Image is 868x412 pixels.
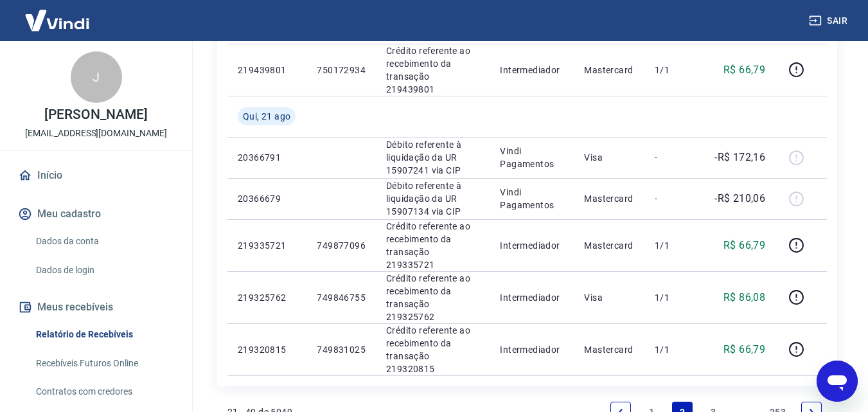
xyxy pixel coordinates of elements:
[15,1,99,40] img: Vindi
[655,192,693,205] p: -
[15,200,177,228] button: Meu cadastro
[655,151,693,164] p: -
[317,64,366,76] p: 750172934
[723,342,765,357] p: R$ 66,79
[500,186,563,211] p: Vindi Pagamentos
[386,324,479,375] p: Crédito referente ao recebimento da transação 219320815
[243,110,290,123] span: Qui, 21 ago
[386,44,479,96] p: Crédito referente ao recebimento da transação 219439801
[500,239,563,252] p: Intermediador
[238,291,296,304] p: 219325762
[317,239,366,252] p: 749877096
[500,343,563,356] p: Intermediador
[25,127,167,140] p: [EMAIL_ADDRESS][DOMAIN_NAME]
[238,192,296,205] p: 20366679
[723,62,765,78] p: R$ 66,79
[500,291,563,304] p: Intermediador
[655,64,693,76] p: 1/1
[655,291,693,304] p: 1/1
[584,151,634,164] p: Visa
[238,64,296,76] p: 219439801
[584,64,634,76] p: Mastercard
[71,51,122,103] div: J
[584,192,634,205] p: Mastercard
[317,343,366,356] p: 749831025
[31,257,177,283] a: Dados de login
[655,239,693,252] p: 1/1
[386,179,479,218] p: Débito referente à liquidação da UR 15907134 via CIP
[238,151,296,164] p: 20366791
[584,343,634,356] p: Mastercard
[238,343,296,356] p: 219320815
[44,108,147,121] p: [PERSON_NAME]
[500,145,563,170] p: Vindi Pagamentos
[31,350,177,377] a: Recebíveis Futuros Online
[714,191,765,206] p: -R$ 210,06
[386,272,479,323] p: Crédito referente ao recebimento da transação 219325762
[31,321,177,348] a: Relatório de Recebíveis
[31,379,177,405] a: Contratos com credores
[584,239,634,252] p: Mastercard
[714,150,765,165] p: -R$ 172,16
[386,138,479,177] p: Débito referente à liquidação da UR 15907241 via CIP
[817,361,858,402] iframe: Botão para abrir a janela de mensagens
[15,293,177,321] button: Meus recebíveis
[238,239,296,252] p: 219335721
[317,291,366,304] p: 749846755
[386,220,479,271] p: Crédito referente ao recebimento da transação 219335721
[15,161,177,190] a: Início
[723,238,765,253] p: R$ 66,79
[500,64,563,76] p: Intermediador
[31,228,177,255] a: Dados da conta
[806,9,853,33] button: Sair
[723,290,765,305] p: R$ 86,08
[655,343,693,356] p: 1/1
[584,291,634,304] p: Visa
